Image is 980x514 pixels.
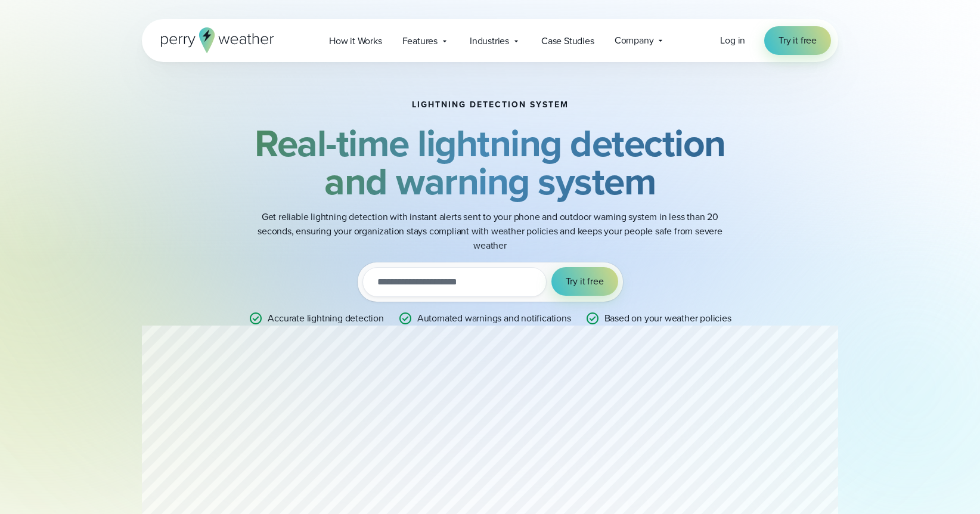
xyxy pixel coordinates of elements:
[720,33,745,48] a: Log in
[566,274,604,289] span: Try it free
[615,33,654,48] span: Company
[764,26,831,55] a: Try it free
[252,210,728,253] p: Get reliable lightning detection with instant alerts sent to your phone and outdoor warning syste...
[319,29,392,53] a: How it Works
[779,33,817,48] span: Try it free
[604,311,731,326] p: Based on your weather policies
[412,100,569,110] h1: Lightning detection system
[329,34,382,48] span: How it Works
[402,34,438,48] span: Features
[541,34,594,48] span: Case Studies
[255,115,725,209] strong: Real-time lightning detection and warning system
[470,34,509,48] span: Industries
[551,267,618,296] button: Try it free
[417,311,571,326] p: Automated warnings and notifications
[268,311,383,326] p: Accurate lightning detection
[531,29,604,53] a: Case Studies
